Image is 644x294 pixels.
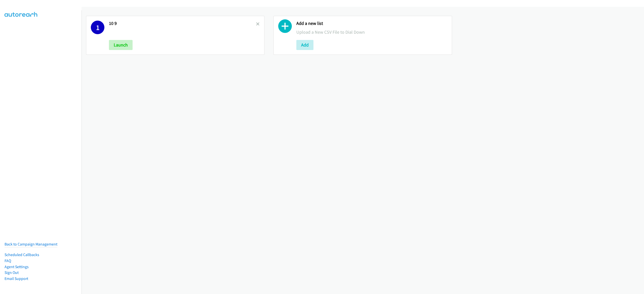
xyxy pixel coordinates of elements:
h1: 1 [91,21,104,34]
a: Email Support [5,276,28,281]
a: Scheduled Callbacks [5,252,39,257]
button: Add [296,40,313,50]
h2: Add a new list [296,21,447,26]
a: Back to Campaign Management [5,242,57,247]
a: Agent Settings [5,264,29,269]
p: Upload a New CSV File to Dial Down [296,29,447,35]
button: Launch [109,40,133,50]
h2: 10 9 [109,21,256,26]
a: Sign Out [5,270,19,275]
a: FAQ [5,258,11,263]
